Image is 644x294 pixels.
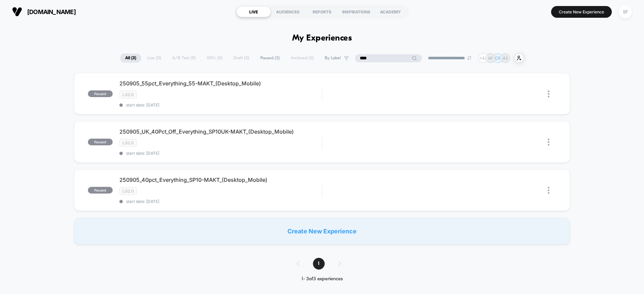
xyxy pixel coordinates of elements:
[313,258,325,270] span: 1
[495,56,501,61] p: CR
[119,91,137,98] span: LG2.0
[74,218,570,244] div: Create New Experience
[12,7,22,17] img: Visually logo
[255,54,285,63] span: Paused ( 3 )
[271,6,305,17] div: AUDIENCES
[119,187,137,195] span: LG2.0
[373,6,408,17] div: ACADEMY
[119,139,137,147] span: LG2.0
[120,54,141,63] span: All ( 3 )
[617,5,634,19] button: SF
[88,187,113,194] span: paused
[236,6,271,17] div: LIVE
[119,151,322,156] span: start date: [DATE]
[305,6,339,17] div: REPORTS
[27,8,76,15] span: [DOMAIN_NAME]
[119,128,322,135] span: 250905_UK_40Pct_Off_Everything_SP10UK-MAKT_(Desktop_Mobile)
[503,56,508,61] p: AS
[290,276,355,282] div: 1 - 3 of 3 experiences
[467,56,471,60] img: end
[88,139,113,145] span: paused
[88,90,113,97] span: paused
[551,6,612,18] button: Create New Experience
[488,56,493,61] p: AF
[325,56,341,61] span: By Label
[292,33,352,43] h1: My Experiences
[119,199,322,204] span: start date: [DATE]
[548,90,549,97] img: close
[478,53,488,63] div: + 42
[119,80,322,87] span: 250905_55pct_Everything_55-MAKT_(Desktop_Mobile)
[119,176,322,183] span: 250905_40pct_Everything_SP10-MAKT_(Desktop_Mobile)
[548,139,549,146] img: close
[548,187,549,194] img: close
[119,102,322,107] span: start date: [DATE]
[10,6,78,17] button: [DOMAIN_NAME]
[619,5,632,18] div: SF
[339,6,373,17] div: INSPIRATIONS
